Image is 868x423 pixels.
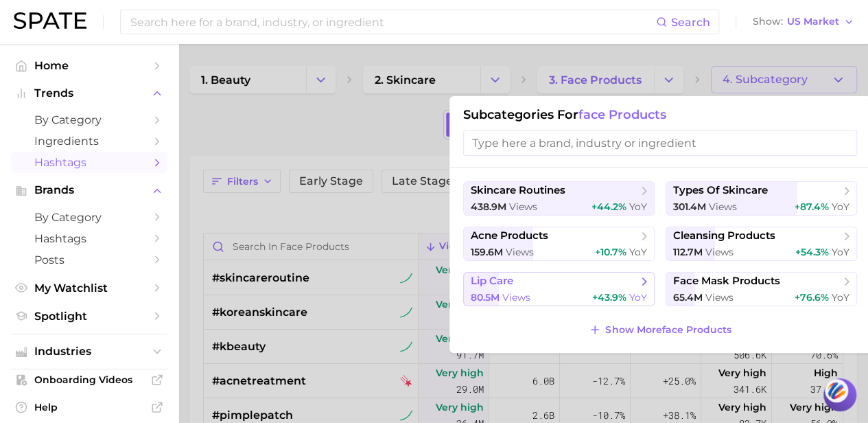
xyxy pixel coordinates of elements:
[795,201,829,213] span: +87.4%
[463,107,857,122] h1: Subcategories for
[795,291,829,304] span: +76.6%
[509,201,537,213] span: views
[11,207,167,228] a: by Category
[753,18,783,25] span: Show
[629,201,647,213] span: YoY
[11,341,167,362] button: Industries
[502,291,530,304] span: views
[595,246,626,258] span: +10.7%
[34,232,144,245] span: Hashtags
[463,181,655,216] button: skincare routines438.9m views+44.2% YoY
[11,83,167,104] button: Trends
[471,291,500,304] span: 80.5m
[34,156,144,169] span: Hashtags
[463,272,655,306] button: lip care80.5m views+43.9% YoY
[34,113,144,126] span: by Category
[471,229,548,242] span: acne products
[705,291,734,304] span: views
[709,201,737,213] span: views
[34,374,144,386] span: Onboarding Videos
[463,130,857,156] input: Type here a brand, industry or ingredient
[666,272,857,306] button: face mask products65.4m views+76.6% YoY
[11,130,167,152] a: Ingredients
[629,291,647,304] span: YoY
[592,291,626,304] span: +43.9%
[11,306,167,327] a: Spotlight
[787,18,839,25] span: US Market
[673,291,703,304] span: 65.4m
[673,184,768,197] span: types of skincare
[825,378,848,404] img: svg+xml;base64,PHN2ZyB3aWR0aD0iNDQiIGhlaWdodD0iNDQiIHZpZXdCb3g9IjAgMCA0NCA0NCIgZmlsbD0ibm9uZSIgeG...
[673,246,703,258] span: 112.7m
[34,87,144,100] span: Trends
[749,13,858,31] button: ShowUS Market
[34,211,144,224] span: by Category
[34,282,144,295] span: My Watchlist
[11,249,167,271] a: Posts
[34,401,144,413] span: Help
[463,227,655,261] button: acne products159.6m views+10.7% YoY
[11,397,167,418] a: Help
[34,310,144,323] span: Spotlight
[666,227,857,261] button: cleansing products112.7m views+54.3% YoY
[629,246,647,258] span: YoY
[11,109,167,130] a: by Category
[832,246,849,258] span: YoY
[673,229,775,242] span: cleansing products
[11,180,167,201] button: Brands
[671,16,710,29] span: Search
[34,345,144,358] span: Industries
[471,275,513,288] span: lip care
[506,246,534,258] span: views
[471,246,503,258] span: 159.6m
[11,152,167,173] a: Hashtags
[666,181,857,216] button: types of skincare301.4m views+87.4% YoY
[705,246,734,258] span: views
[605,324,731,336] span: Show More face products
[34,253,144,266] span: Posts
[832,291,849,304] span: YoY
[34,184,144,196] span: Brands
[795,246,829,258] span: +54.3%
[578,107,666,122] span: face products
[832,201,849,213] span: YoY
[34,135,144,148] span: Ingredients
[11,277,167,299] a: My Watchlist
[673,275,780,288] span: face mask products
[14,12,86,29] img: SPATE
[129,10,656,34] input: Search here for a brand, industry, or ingredient
[585,320,734,339] button: Show Moreface products
[11,369,167,390] a: Onboarding Videos
[591,201,626,213] span: +44.2%
[11,55,167,76] a: Home
[471,201,506,213] span: 438.9m
[471,184,565,197] span: skincare routines
[673,201,706,213] span: 301.4m
[34,59,144,72] span: Home
[11,228,167,249] a: Hashtags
